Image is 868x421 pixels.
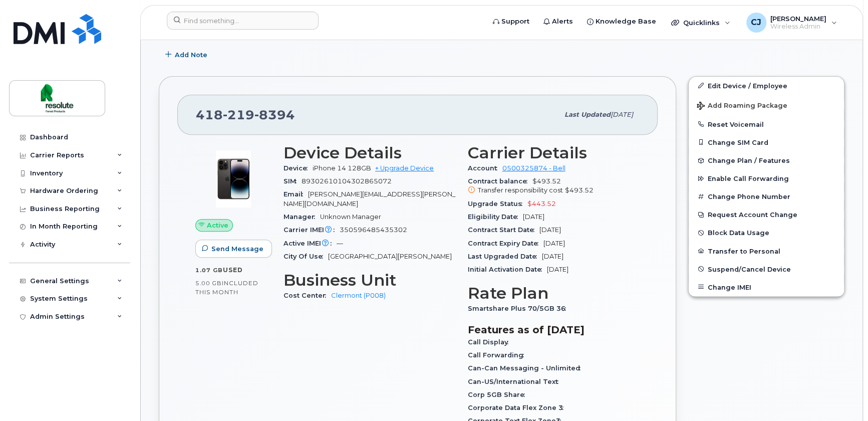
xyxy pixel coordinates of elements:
h3: Carrier Details [468,144,640,162]
span: Support [501,17,529,27]
button: Change SIM Card [689,133,844,151]
span: Contract Expiry Date [468,240,543,247]
h3: Rate Plan [468,284,640,302]
span: [GEOGRAPHIC_DATA][PERSON_NAME] [328,253,452,260]
span: Wireless Admin [770,23,826,31]
button: Transfer to Personal [689,242,844,260]
span: Last Upgraded Date [468,253,542,260]
span: $493.52 [565,186,594,194]
span: Unknown Manager [320,213,381,221]
span: Add Roaming Package [697,102,787,111]
button: Request Account Change [689,205,844,224]
span: Can-Can Messaging - Unlimited [468,364,586,372]
button: Change Plan / Features [689,151,844,169]
div: Quicklinks [664,13,737,33]
span: Transfer responsibility cost [478,186,563,194]
span: Initial Activation Date [468,266,547,273]
input: Find something... [167,12,319,30]
h3: Business Unit [283,271,456,289]
span: 5.00 GB [195,280,222,287]
a: Edit Device / Employee [689,77,844,95]
span: Enable Call Forwarding [708,175,789,182]
span: 418 [196,107,295,122]
a: Clermont (P008) [331,292,386,299]
a: + Upgrade Device [375,164,434,172]
a: Alerts [536,12,580,32]
span: 350596485435302 [340,226,407,234]
span: Manager [283,213,320,221]
button: Add Note [159,46,216,64]
span: Active IMEI [283,240,337,247]
span: Email [283,190,308,198]
span: Contract balance [468,177,532,185]
h3: Features as of [DATE] [468,324,640,336]
span: Corporate Data Flex Zone 3 [468,404,568,411]
button: Send Message [195,240,272,258]
span: Active [207,221,228,230]
a: 0500325874 - Bell [502,164,565,172]
span: [PERSON_NAME] [770,15,826,23]
span: 219 [223,107,254,122]
div: Clifford Joseph [739,13,844,33]
span: used [223,266,243,274]
span: Change Plan / Features [708,157,790,164]
span: [DATE] [539,226,561,234]
span: [DATE] [523,213,544,221]
span: Call Forwarding [468,351,529,359]
span: iPhone 14 128GB [313,164,371,172]
a: Support [486,12,536,32]
span: Add Note [175,50,207,60]
span: Account [468,164,502,172]
span: Cost Center [283,292,331,299]
span: [DATE] [611,111,633,118]
span: [DATE] [547,266,568,273]
span: Device [283,164,313,172]
span: Alerts [552,17,573,27]
span: — [337,240,343,247]
button: Change IMEI [689,278,844,296]
button: Reset Voicemail [689,115,844,133]
img: image20231002-3703462-njx0qo.jpeg [203,149,263,209]
button: Add Roaming Package [689,95,844,115]
span: Carrier IMEI [283,226,340,234]
span: Upgrade Status [468,200,527,207]
span: Send Message [211,244,263,254]
h3: Device Details [283,144,456,162]
button: Enable Call Forwarding [689,169,844,187]
a: Knowledge Base [580,12,663,32]
span: Corp 5GB Share [468,391,530,398]
span: SIM [283,177,302,185]
span: [PERSON_NAME][EMAIL_ADDRESS][PERSON_NAME][DOMAIN_NAME] [283,190,455,207]
span: [DATE] [542,253,563,260]
button: Change Phone Number [689,187,844,205]
span: $493.52 [468,177,640,195]
span: included this month [195,279,258,296]
span: 89302610104302865072 [302,177,392,185]
span: 1.07 GB [195,267,223,274]
span: $443.52 [527,200,556,207]
span: CJ [751,17,761,29]
span: Eligibility Date [468,213,523,221]
span: Smartshare Plus 70/5GB 36 [468,305,571,312]
span: [DATE] [543,240,565,247]
span: Knowledge Base [596,17,656,27]
button: Block Data Usage [689,224,844,242]
span: City Of Use [283,253,328,260]
span: Suspend/Cancel Device [708,265,791,273]
button: Suspend/Cancel Device [689,260,844,278]
span: Last updated [564,111,611,118]
span: Contract Start Date [468,226,539,234]
span: Quicklinks [683,19,720,27]
span: Can-US/International Text [468,378,563,385]
span: Call Display [468,338,513,346]
span: 8394 [254,107,295,122]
